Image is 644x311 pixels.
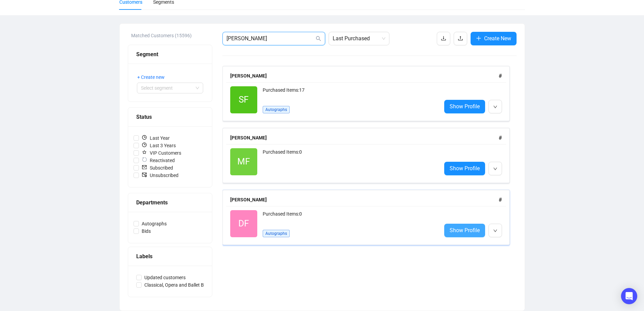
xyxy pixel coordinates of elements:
span: # [499,135,502,141]
span: Classical, Opera and Ballet Bidders [142,281,219,289]
span: Last 3 Years [139,142,178,149]
span: # [499,197,502,203]
a: Show Profile [444,224,485,237]
div: Purchased Items: 17 [263,86,436,100]
button: Create New [471,32,517,45]
div: Departments [136,198,204,207]
a: Show Profile [444,100,485,113]
span: Autographs [263,230,290,237]
span: VIP Customers [139,149,184,157]
div: [PERSON_NAME] [230,196,499,203]
a: [PERSON_NAME]#MFPurchased Items:0Show Profile [222,128,517,183]
div: Segment [136,50,204,59]
div: Labels [136,252,204,261]
span: DF [238,217,249,230]
span: plus [476,36,481,41]
div: [PERSON_NAME] [230,134,499,141]
span: Subscribed [139,164,176,172]
a: [PERSON_NAME]#DFPurchased Items:0AutographsShow Profile [222,190,517,245]
a: [PERSON_NAME]#SFPurchased Items:17AutographsShow Profile [222,66,517,121]
span: download [441,36,446,41]
div: Open Intercom Messenger [621,288,637,304]
a: Show Profile [444,162,485,175]
span: Autographs [139,220,169,227]
span: upload [458,36,463,41]
span: Last Year [139,134,172,142]
span: down [493,229,497,233]
span: MF [237,155,250,169]
input: Search Customer... [226,35,314,43]
div: [PERSON_NAME] [230,72,499,80]
span: Create New [484,34,511,43]
span: Updated customers [142,274,188,281]
span: Last Purchased [333,32,385,45]
span: search [316,36,321,41]
span: Autographs [263,106,290,113]
span: Bids [139,227,153,235]
span: down [493,105,497,109]
span: Reactivated [139,157,177,164]
span: + Create new [137,73,165,81]
span: Show Profile [450,164,480,173]
span: SF [239,93,248,107]
span: Show Profile [450,102,480,111]
button: + Create new [137,72,170,83]
div: Matched Customers (15596) [131,32,212,39]
span: down [493,167,497,171]
span: Unsubscribed [139,172,181,179]
div: Status [136,113,204,121]
span: Show Profile [450,226,480,235]
div: Purchased Items: 0 [263,210,436,224]
span: # [499,73,502,79]
div: Purchased Items: 0 [263,148,436,175]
